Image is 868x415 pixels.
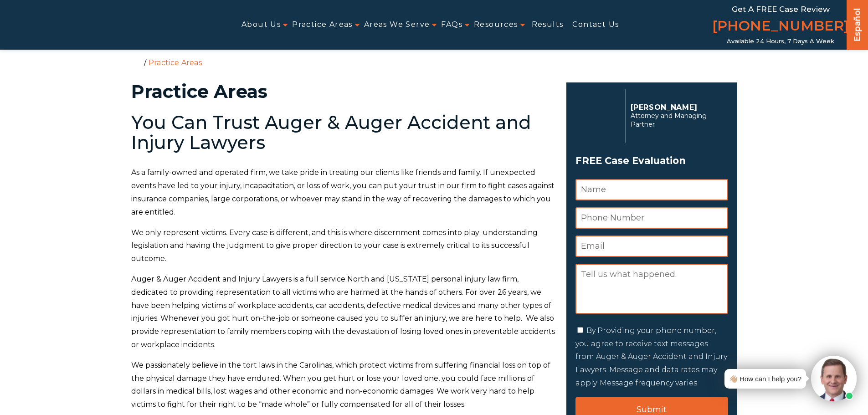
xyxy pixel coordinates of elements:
[572,15,619,35] a: Contact Us
[575,326,727,387] label: By Providing your phone number, you agree to receive text messages from Auger & Auger Accident an...
[474,15,518,35] a: Resources
[732,5,830,14] span: Get a FREE Case Review
[575,207,728,229] input: Phone Number
[364,15,430,35] a: Areas We Serve
[575,236,728,257] input: Email
[631,112,723,129] span: Attorney and Managing Partner
[811,356,857,401] img: Intaker widget Avatar
[131,228,538,263] span: We only represent victims. Every case is different, and this is where discernment comes into play...
[131,168,555,216] span: As a family-owned and operated firm, we take pride in treating our clients like friends and famil...
[727,38,834,45] span: Available 24 Hours, 7 Days a Week
[146,58,204,67] li: Practice Areas
[131,113,555,153] h2: You Can Trust Auger & Auger Accident and Injury Lawyers
[131,359,555,411] p: We passionately believe in the tort laws in the Carolinas, which protect victims from suffering f...
[5,14,148,36] img: Auger & Auger Accident and Injury Lawyers Logo
[134,58,142,66] a: Home
[532,15,564,35] a: Results
[575,93,621,138] img: Herbert Auger
[292,15,353,35] a: Practice Areas
[241,15,281,35] a: About Us
[575,179,728,200] input: Name
[729,373,801,385] div: 👋🏼 How can I help you?
[131,82,555,101] h1: Practice Areas
[575,152,728,169] span: FREE Case Evaluation
[712,16,849,38] a: [PHONE_NUMBER]
[631,103,723,112] p: [PERSON_NAME]
[131,273,555,352] p: Auger & Auger Accident and Injury Lawyers is a full service North and [US_STATE] personal injury ...
[441,15,462,35] a: FAQs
